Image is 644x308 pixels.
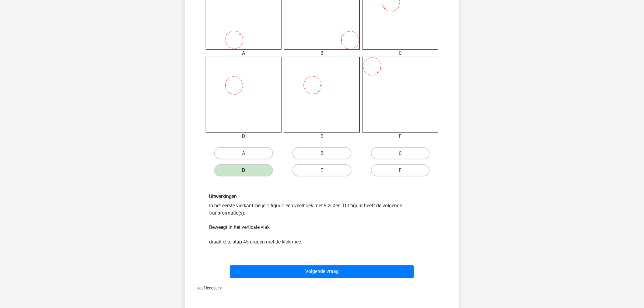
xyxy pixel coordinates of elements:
div: In het eerste vierkant zie je 1 figuur: een veelhoek met 9 zijden. Dit figuur heeft de volgende t... [205,194,439,246]
div: B [279,50,364,57]
div: C [358,50,443,57]
div: A [201,50,286,57]
div: F [358,133,443,140]
label: C [371,147,430,159]
button: Volgende vraag [230,265,414,278]
label: A [214,147,273,159]
label: B [292,147,351,159]
label: F [371,164,430,177]
label: E [292,164,351,177]
label: D [214,164,273,177]
div: E [279,133,364,140]
span: Geef feedback [192,286,222,291]
h6: Uitwerkingen [209,194,435,199]
div: D [201,133,286,140]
